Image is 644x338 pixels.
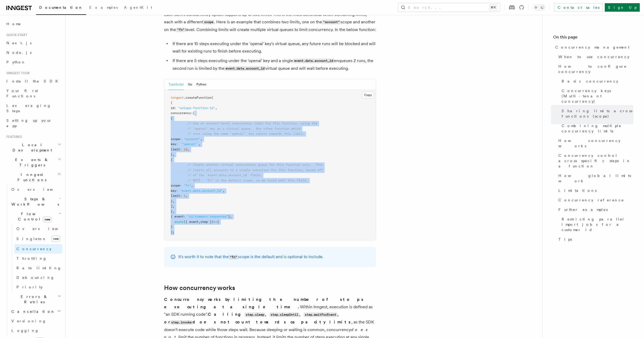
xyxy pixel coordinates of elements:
a: AgentKit [121,2,155,14]
a: How to configure concurrency [556,62,633,76]
span: : [184,215,186,218]
a: How concurrency works [556,136,633,151]
span: , [173,199,174,203]
span: How to configure concurrency [558,64,633,74]
span: Overview [11,187,66,192]
span: 1 [184,194,186,198]
span: { [171,116,173,120]
span: Versioning [11,319,46,323]
span: => [213,220,217,224]
code: step.sleepUntil [270,313,299,317]
span: limit [171,148,180,151]
span: id [171,106,174,110]
span: Sharing limits across functions (scope) [562,108,633,119]
a: Install the SDK [4,76,62,86]
span: limit [171,194,180,198]
a: How global limits work [556,171,633,186]
span: Combining multiple concurrency limits [562,123,633,134]
a: Overview [14,224,62,233]
span: , [223,189,224,193]
span: ] [171,204,173,208]
span: Concurrency [16,247,51,251]
span: : [180,184,182,187]
a: Concurrency control across specific steps in a function [556,151,633,171]
code: "fn" [176,28,185,32]
a: Debouncing [14,273,62,282]
a: Concurrency keys (Multi-tenant concurrency) [559,86,633,106]
span: scope [171,137,180,141]
span: : [174,106,176,110]
a: Concurrency [14,244,62,254]
span: Setting up your app [6,118,52,128]
span: : [176,142,178,146]
a: Examples [86,2,121,14]
span: Further examples [558,207,608,212]
span: `"openai"` [180,142,199,146]
span: Events & Triggers [4,157,58,168]
span: Concurrency control across specific steps in a function [558,153,633,169]
span: Overview [16,227,71,231]
span: , [173,204,174,208]
button: Copy [362,92,374,98]
span: step }) [200,220,213,224]
a: Throttling [14,254,62,263]
span: // NOTE - "fn" is the default scope, so we could omit this field. [187,179,308,182]
span: { [217,220,219,224]
button: Flow Controlnew [9,209,62,224]
code: "account" [322,20,341,24]
a: Sign Up [605,3,640,12]
span: Steps & Workflows [9,196,59,207]
a: When to use concurrency [556,52,633,62]
code: step.invoke [170,320,192,325]
span: "event.data.account_id" [180,189,223,193]
button: Errors & Retries [9,292,62,307]
span: inngest [171,96,184,99]
span: { [171,158,173,162]
a: Priority [14,282,62,292]
span: Tips [558,237,572,242]
a: Your first Functions [4,86,62,101]
span: } [228,215,230,218]
span: // limits all accounts to a single execution for this function, based off [187,168,323,172]
span: } [171,153,173,156]
kbd: ⌘K [489,5,497,10]
button: TypeScript [169,79,184,90]
span: AgentKit [124,5,152,10]
span: Concurrency management [555,45,629,50]
span: : [180,194,182,198]
span: // runs using the same "openai"` key counts towards this limit. [187,132,304,136]
button: Cancellation [9,307,62,316]
span: } [171,199,173,203]
span: // Create another virtual concurrency queue for this function only. This [187,163,323,167]
a: Concurrency management [553,42,633,52]
button: Python [196,79,206,90]
a: Combining multiple concurrency limits [559,121,633,136]
span: , [215,106,217,110]
span: } [171,210,173,213]
a: Python [4,57,62,67]
span: "unique-function-id" [178,106,215,110]
span: , [230,215,232,218]
a: Sharing limits across functions (scope) [559,106,633,121]
button: Local Development [4,140,62,155]
span: concurrency [171,111,191,115]
span: Inngest Functions [4,172,57,183]
code: step.sleep [245,313,265,317]
span: Cancellation [9,309,55,314]
span: Rate limiting [16,266,61,270]
span: Local Development [4,142,58,153]
span: : [180,148,182,151]
span: "ai/summary.requested" [187,215,228,218]
span: ); [171,230,174,234]
span: Errors & Retries [9,294,58,305]
span: Logging [11,328,39,333]
a: Basic concurrency [559,76,633,86]
a: Tips [556,235,633,244]
span: When to use concurrency [558,54,629,59]
a: Logging [9,326,62,335]
code: event.data.account_id [293,59,334,63]
span: Debouncing [16,275,55,280]
span: // Use an account-level concurrency limit for this function, using the [187,122,317,125]
button: Go [188,79,192,90]
span: Flow Control [9,211,58,222]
